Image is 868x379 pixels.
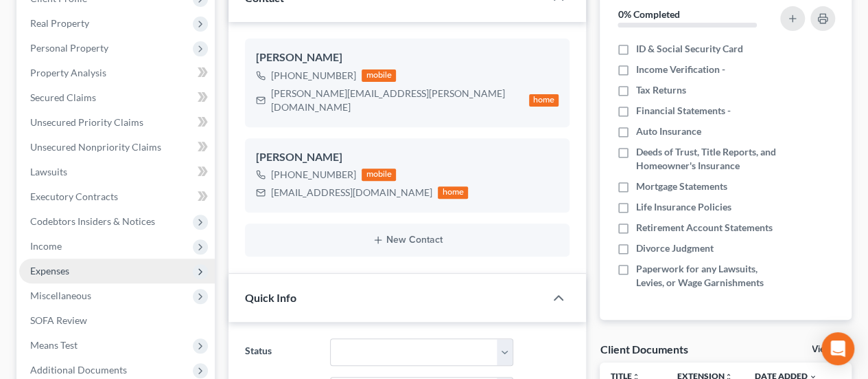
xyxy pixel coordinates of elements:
[635,83,685,97] span: Tax Returns
[30,141,161,153] span: Unsecured Nonpriority Claims
[30,265,69,277] span: Expenses
[256,235,559,246] button: New Contact
[30,17,89,29] span: Real Property
[600,342,688,356] div: Client Documents
[635,124,701,138] span: Auto Insurance
[271,168,356,182] div: [PHONE_NUMBER]
[438,186,468,199] div: home
[19,160,215,184] a: Lawsuits
[635,221,772,235] span: Retirement Account Statements
[19,85,215,110] a: Secured Claims
[256,50,559,66] div: [PERSON_NAME]
[30,191,118,202] span: Executory Contracts
[635,104,730,118] span: Financial Statements -
[19,135,215,160] a: Unsecured Nonpriority Claims
[635,63,725,76] span: Income Verification -
[30,364,127,376] span: Additional Documents
[635,262,777,290] span: Paperwork for any Lawsuits, Levies, or Wage Garnishments
[19,184,215,209] a: Executory Contracts
[19,61,215,85] a: Property Analysis
[635,200,731,214] span: Life Insurance Policies
[30,42,108,54] span: Personal Property
[30,339,78,351] span: Means Test
[19,110,215,135] a: Unsecured Priority Claims
[362,169,396,181] div: mobile
[821,332,854,365] div: Open Intercom Messenger
[30,314,87,326] span: SOFA Review
[271,87,524,114] div: [PERSON_NAME][EMAIL_ADDRESS][PERSON_NAME][DOMAIN_NAME]
[362,69,396,82] div: mobile
[19,308,215,333] a: SOFA Review
[271,186,432,199] div: [EMAIL_ADDRESS][DOMAIN_NAME]
[238,338,322,366] label: Status
[245,291,296,304] span: Quick Info
[256,149,559,166] div: [PERSON_NAME]
[30,67,106,78] span: Property Analysis
[635,180,727,193] span: Mortgage Statements
[635,241,713,255] span: Divorce Judgment
[30,215,155,227] span: Codebtors Insiders & Notices
[30,91,96,103] span: Secured Claims
[30,240,62,252] span: Income
[529,94,559,107] div: home
[271,69,356,83] div: [PHONE_NUMBER]
[812,345,846,354] a: View All
[635,145,777,173] span: Deeds of Trust, Title Reports, and Homeowner's Insurance
[30,116,143,128] span: Unsecured Priority Claims
[635,42,742,56] span: ID & Social Security Card
[30,166,67,177] span: Lawsuits
[618,8,679,20] strong: 0% Completed
[30,290,91,301] span: Miscellaneous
